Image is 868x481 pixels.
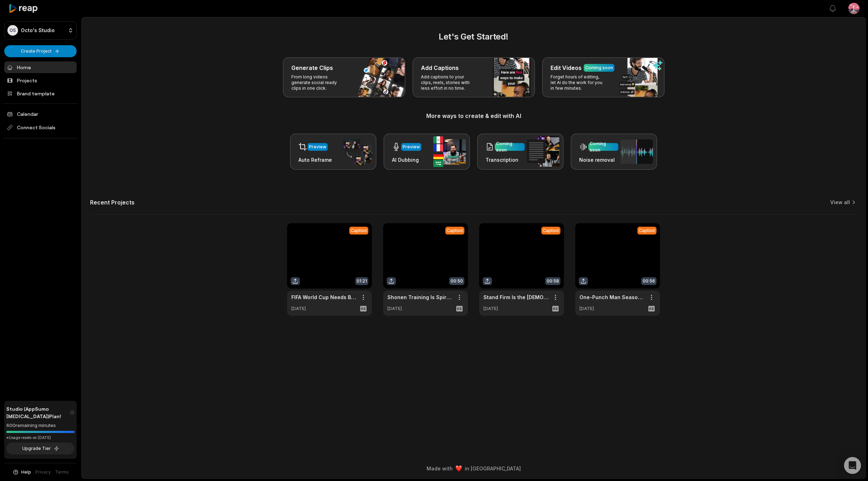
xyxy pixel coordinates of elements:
img: transcription.png [527,136,559,167]
div: Coming soon [496,141,523,153]
div: Open Intercom Messenger [844,457,861,474]
h3: Transcription [486,156,525,164]
h3: Add Captions [421,64,459,72]
a: Brand template [4,88,77,99]
span: Connect Socials [4,121,77,134]
h3: More ways to create & edit with AI [90,112,857,120]
a: Projects [4,75,77,86]
div: Preview [403,144,420,150]
span: Help [21,469,31,475]
div: Made with in [GEOGRAPHIC_DATA] [88,465,859,472]
a: Home [4,61,77,73]
a: Calendar [4,108,77,120]
button: Create Project [4,45,77,57]
a: FIFA World Cup Needs Blue Lock [291,293,356,301]
h3: Auto Reframe [298,156,332,164]
span: Studio (AppSumo [MEDICAL_DATA]) Plan! [6,405,70,420]
p: Forget hours of editing, let AI do the work for you in few minutes. [551,74,605,91]
img: noise_removal.png [620,139,653,164]
a: View all [830,199,850,206]
button: Upgrade Tier [6,443,75,455]
p: From long videos generate social ready clips in one click. [291,74,346,91]
div: Preview [309,144,326,150]
p: Add captions to your clips, reels, stories with less effort in no time. [421,74,476,91]
img: ai_dubbing.png [433,136,466,167]
h2: Recent Projects [90,199,135,206]
img: auto_reframe.png [340,138,372,166]
h3: AI Dubbing [392,156,421,164]
a: Privacy [35,469,51,475]
a: Terms [55,469,69,475]
a: Stand Firm Is the [DEMOGRAPHIC_DATA] Anime You Need [483,293,548,301]
div: OS [7,25,18,36]
h2: Let's Get Started! [90,30,857,43]
div: 600 remaining minutes [6,422,75,429]
div: *Usage resets on [DATE] [6,435,75,440]
h3: Generate Clips [291,64,333,72]
div: Coming soon [590,141,617,153]
a: One-Punch Man Season 3 Patience Pays Off [579,293,644,301]
div: Coming soon [585,65,613,71]
h3: Edit Videos [551,64,582,72]
button: Help [12,469,31,475]
a: Shonen Training Is Spiritual Discipline [387,293,452,301]
h3: Noise removal [579,156,618,164]
img: heart emoji [456,465,462,472]
p: Octo's Studio [21,27,55,34]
